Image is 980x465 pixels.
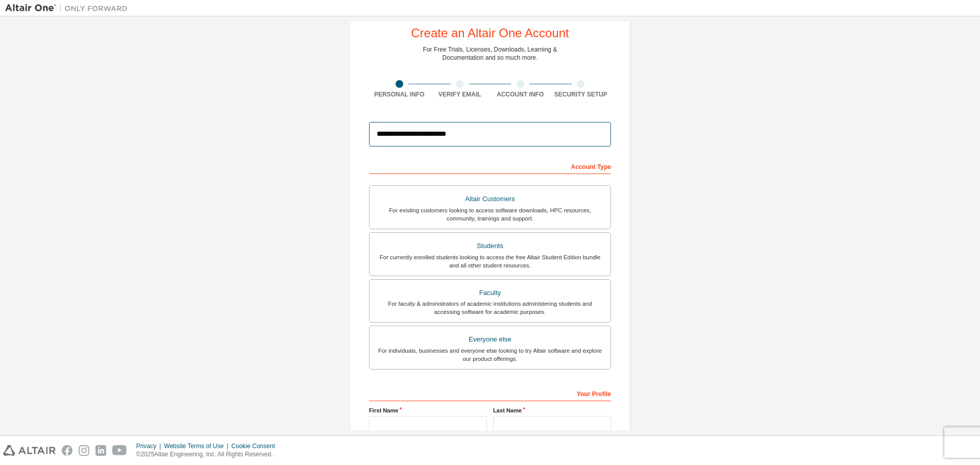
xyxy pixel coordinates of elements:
p: © 2025 Altair Engineering, Inc. All Rights Reserved. [136,450,281,459]
div: Everyone else [376,332,604,347]
div: For faculty & administrators of academic institutions administering students and accessing softwa... [376,300,604,316]
div: Privacy [136,442,164,450]
div: For existing customers looking to access software downloads, HPC resources, community, trainings ... [376,206,604,223]
img: linkedin.svg [95,445,106,456]
div: Your Profile [369,385,611,401]
img: Altair One [5,3,133,13]
div: Altair Customers [376,192,604,206]
div: Website Terms of Use [164,442,231,450]
div: Verify Email [430,90,491,99]
label: First Name [369,406,487,414]
img: youtube.svg [112,445,127,456]
img: altair_logo.svg [3,445,56,456]
div: For Free Trials, Licenses, Downloads, Learning & Documentation and so much more. [423,45,557,62]
div: Students [376,239,604,253]
div: Cookie Consent [231,442,281,450]
img: instagram.svg [79,445,89,456]
div: Account Info [490,90,551,99]
label: Last Name [493,406,611,414]
div: Account Type [369,158,611,174]
div: Faculty [376,286,604,300]
div: Personal Info [369,90,430,99]
div: For currently enrolled students looking to access the free Altair Student Edition bundle and all ... [376,253,604,270]
div: Create an Altair One Account [411,27,569,39]
div: For individuals, businesses and everyone else looking to try Altair software and explore our prod... [376,347,604,363]
div: Security Setup [551,90,611,99]
img: facebook.svg [62,445,72,456]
